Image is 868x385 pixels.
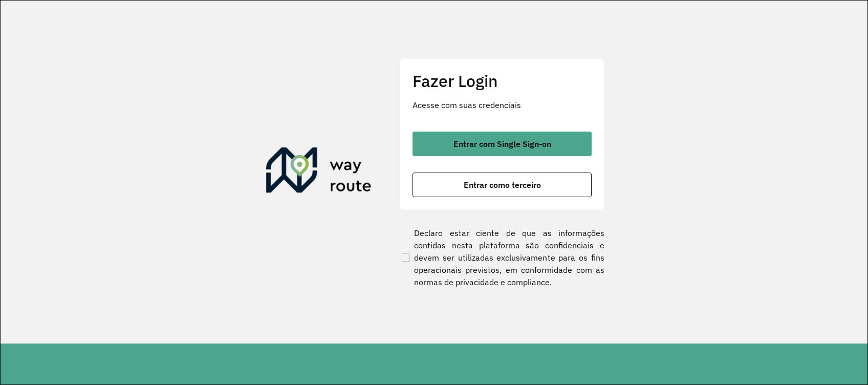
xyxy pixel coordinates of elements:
[400,227,604,288] label: Declaro estar ciente de que as informações contidas nesta plataforma são confidenciais e devem se...
[266,147,372,197] img: Roteirizador AmbevTech
[413,99,592,111] p: Acesse com suas credenciais
[413,173,592,197] button: button
[413,132,592,156] button: button
[413,71,592,91] h2: Fazer Login
[464,181,541,189] span: Entrar como terceiro
[453,140,551,148] span: Entrar com Single Sign-on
